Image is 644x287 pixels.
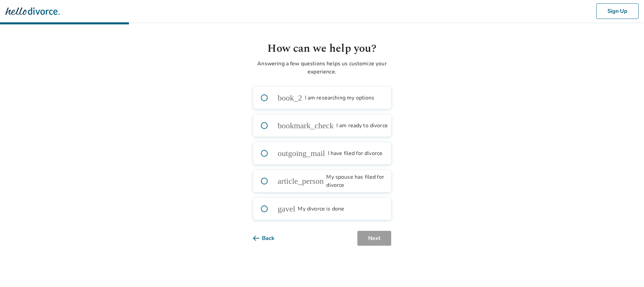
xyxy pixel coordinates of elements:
button: Back [253,231,285,246]
span: outgoing_mail [278,149,325,157]
iframe: Chat Widget [610,255,644,287]
span: book_2 [278,94,302,102]
span: My divorce is done [298,205,344,213]
span: article_person [278,177,324,185]
span: bookmark_check [278,122,334,130]
span: My spouse has filed for divorce [326,173,391,189]
span: I have filed for divorce [328,149,383,157]
img: Hello Divorce Logo [5,4,60,18]
span: gavel [278,205,295,213]
span: I am ready to divorce [336,122,388,130]
button: Sign Up [596,3,639,19]
button: Next [357,231,391,246]
h1: How can we help you? [253,41,391,57]
span: I am researching my options [305,94,375,102]
p: Answering a few questions helps us customize your experience. [253,60,391,76]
